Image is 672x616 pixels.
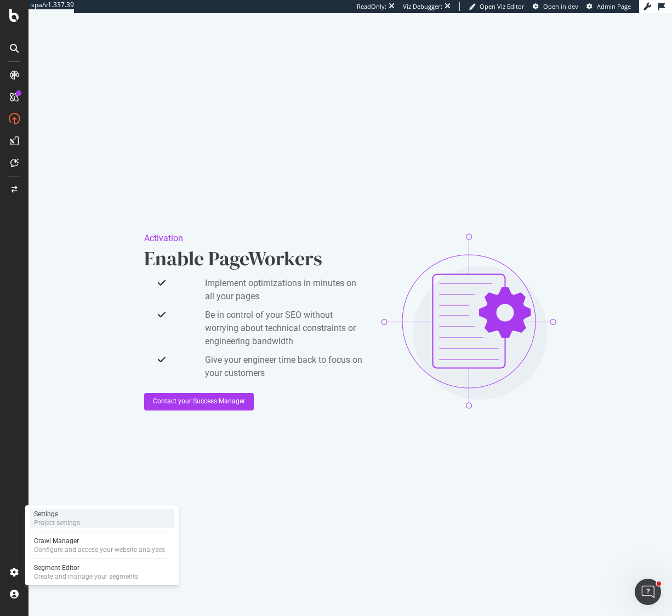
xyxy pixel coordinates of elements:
span: Give your engineer time back to focus on your customers [205,353,363,380]
span: Admin Page [597,2,631,10]
span: Open in dev [543,2,578,10]
div: Configure and access your website analyses [34,545,165,554]
div: Crawl Manager [34,537,165,545]
span: Open Viz Editor [480,2,525,10]
div: Viz Debugger: [403,2,442,11]
div: ReadOnly: [357,2,386,11]
a: Admin Page [586,2,631,11]
div: Project settings [34,518,80,527]
a: Open in dev [533,2,578,11]
button: Contact your Success Manager [144,393,254,410]
div: Contact your Success Manager [153,397,245,406]
span: Implement optimizations in minutes on all your pages [205,277,363,303]
a: Crawl ManagerConfigure and access your website analyses [30,535,174,555]
div: Segment Editor [34,563,138,572]
a: SettingsProject settings [30,509,174,528]
img: 6ovPDZfB.png [381,233,556,409]
div: Enable PageWorkers [144,245,363,272]
div: Create and manage your segments [34,572,138,581]
div: Activation [144,232,363,245]
iframe: Intercom live chat [635,579,661,605]
span: Be in control of your SEO without worrying about technical constraints or engineering bandwidth [205,309,363,348]
a: Segment EditorCreate and manage your segments [30,562,174,582]
div: Settings [34,510,80,518]
a: Open Viz Editor [469,2,525,11]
